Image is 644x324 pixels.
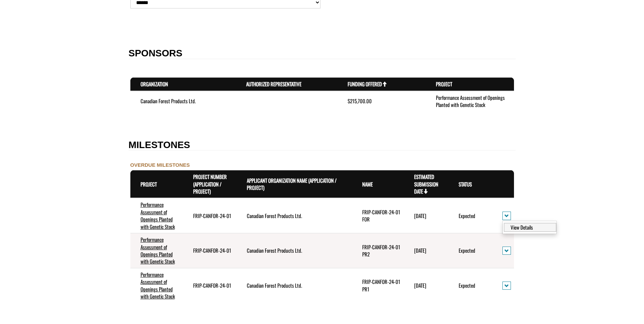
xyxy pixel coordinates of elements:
a: Project [141,180,157,188]
button: action menu [502,282,511,290]
th: Actions [492,170,514,198]
td: action menu [492,233,514,268]
a: Authorized Representative [246,80,301,88]
label: File field for users to download amendment request template [2,46,40,53]
td: 12/31/2023 [404,268,448,303]
td: Performance Assessment of Openings Planted with Genetic Stock [130,268,183,303]
a: View details [504,223,556,232]
td: Expected [448,233,492,268]
label: Final Reporting Template File [2,23,54,30]
td: action menu [492,268,514,303]
div: --- [2,54,7,61]
a: Organization [141,80,168,88]
a: FRIP Final Report - Template.docx [2,31,63,38]
a: Applicant Organization Name (Application / Project) [247,177,337,191]
td: Performance Assessment of Openings Planted with Genetic Stock [130,198,183,233]
a: Project [436,80,452,88]
button: action menu [502,247,511,255]
time: [DATE] [414,282,426,289]
td: FRIP-CANFOR-24-01 PR2 [352,233,404,268]
time: [DATE] [414,212,426,219]
td: FRIP-CANFOR-24-01 PR1 [352,268,404,303]
td: Canadian Forest Products Ltd. [237,198,352,233]
fieldset: Section [129,23,322,34]
td: FRIP-CANFOR-24-01 [183,198,237,233]
h2: MILESTONES [129,140,516,151]
td: $215,700.00 [337,91,426,111]
label: OVERDUE MILESTONES [130,161,190,168]
td: Expected [448,198,492,233]
td: action menu [492,198,514,233]
td: Performance Assessment of Openings Planted with Genetic Stock [426,91,514,111]
td: Performance Assessment of Openings Planted with Genetic Stock [130,233,183,268]
a: Performance Assessment of Openings Planted with Genetic Stock [141,201,175,230]
td: Canadian Forest Products Ltd. [237,268,352,303]
a: Performance Assessment of Openings Planted with Genetic Stock [141,271,175,300]
td: FRIP-CANFOR-24-01 [183,268,237,303]
td: 3/15/2024 [404,233,448,268]
time: [DATE] [414,247,426,254]
button: action menu [502,212,511,220]
td: FRIP-CANFOR-24-01 FOR [352,198,404,233]
td: Expected [448,268,492,303]
td: Canadian Forest Products Ltd. [237,233,352,268]
a: Status [459,180,472,188]
a: Name [362,180,373,188]
td: Canadian Forest Products Ltd. [130,91,236,111]
a: Performance Assessment of Openings Planted with Genetic Stock [141,236,175,265]
td: 12/31/2024 [404,198,448,233]
fieldset: Section [129,63,516,126]
a: FRIP Progress Report - Template .docx [2,8,72,15]
h2: SPONSORS [129,48,516,59]
a: Project Number (Application / Project) [193,173,227,195]
td: FRIP-CANFOR-24-01 [183,233,237,268]
a: Estimated Submission Date [414,173,438,195]
a: Funding Offered [348,80,387,88]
